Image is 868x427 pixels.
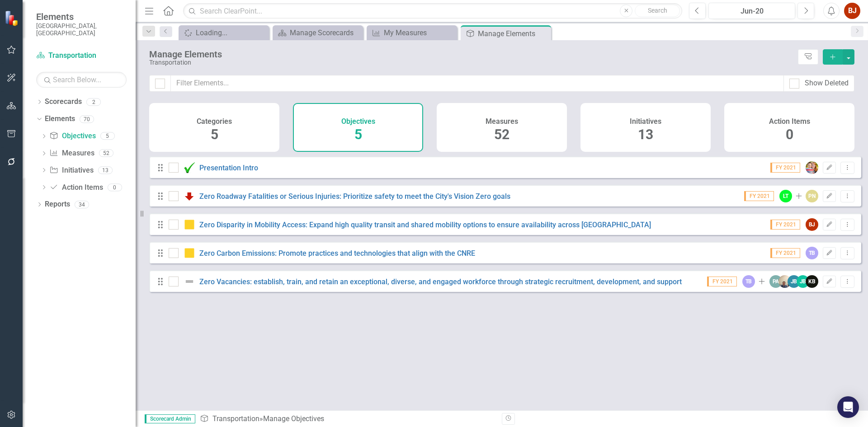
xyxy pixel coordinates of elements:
[183,3,682,19] input: Search ClearPoint...
[769,275,782,288] div: PA
[806,190,818,202] div: PN
[149,49,793,59] div: Manage Elements
[196,27,267,38] div: Loading...
[478,28,549,39] div: Manage Elements
[184,219,195,230] img: Close to Target
[648,7,667,14] span: Search
[170,75,784,92] input: Filter Elements...
[100,132,115,140] div: 5
[36,72,127,88] input: Search Below...
[744,191,774,201] span: FY 2021
[712,6,792,17] div: Jun-20
[494,127,509,142] span: 52
[769,117,810,126] h4: Action Items
[197,117,232,126] h4: Categories
[49,148,94,159] a: Measures
[99,150,113,157] div: 52
[708,3,795,19] button: Jun-20
[638,127,653,142] span: 13
[837,396,859,418] div: Open Intercom Messenger
[36,11,127,22] span: Elements
[770,163,800,173] span: FY 2021
[770,220,800,230] span: FY 2021
[149,59,793,66] div: Transportation
[212,414,259,423] a: Transportation
[75,201,89,208] div: 34
[211,127,218,142] span: 5
[806,161,818,174] img: Shari Metcalfe
[778,275,791,288] img: Sidney Anderson
[707,277,737,286] span: FY 2021
[486,117,518,126] h4: Measures
[184,276,195,287] img: Not Defined
[49,165,93,176] a: Initiatives
[184,162,195,173] img: Complete
[184,248,195,258] img: Close to Target
[199,192,510,201] a: Zero Roadway Fatalities or Serious Injuries: Prioritize safety to meet the City's Vision Zero goals
[384,27,455,38] div: My Measures
[199,164,258,172] a: Presentation Intro
[630,117,661,126] h4: Initiatives
[635,5,680,17] button: Search
[98,166,113,174] div: 13
[5,10,20,26] img: ClearPoint Strategy
[275,27,361,38] a: Manage Scorecards
[290,27,361,38] div: Manage Scorecards
[779,190,792,202] div: LT
[770,248,800,258] span: FY 2021
[806,247,818,259] div: TB
[108,183,122,191] div: 0
[181,27,267,38] a: Loading...
[45,199,70,210] a: Reports
[806,218,818,231] div: BJ
[36,51,127,61] a: Transportation
[199,221,651,229] a: Zero Disparity in Mobility Access: Expand high quality transit and shared mobility options to ens...
[354,127,362,142] span: 5
[145,414,195,423] span: Scorecard Admin
[80,115,94,123] div: 70
[805,78,849,89] div: Show Deleted
[844,3,860,19] button: BJ
[184,191,195,202] img: Needs Improvement
[200,414,495,424] div: » Manage Objectives
[199,249,475,258] a: Zero Carbon Emissions: Promote practices and technologies that align with the CNRE
[45,97,82,107] a: Scorecards
[797,275,809,288] div: JB
[788,275,800,288] div: JB
[369,27,455,38] a: My Measures
[742,275,755,288] div: TB
[786,127,793,142] span: 0
[49,183,103,193] a: Action Items
[36,22,127,37] small: [GEOGRAPHIC_DATA], [GEOGRAPHIC_DATA]
[199,277,682,286] a: Zero Vacancies: establish, train, and retain an exceptional, diverse, and engaged workforce throu...
[86,98,101,106] div: 2
[45,114,75,124] a: Elements
[49,131,95,141] a: Objectives
[806,275,818,288] div: KB
[341,117,375,126] h4: Objectives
